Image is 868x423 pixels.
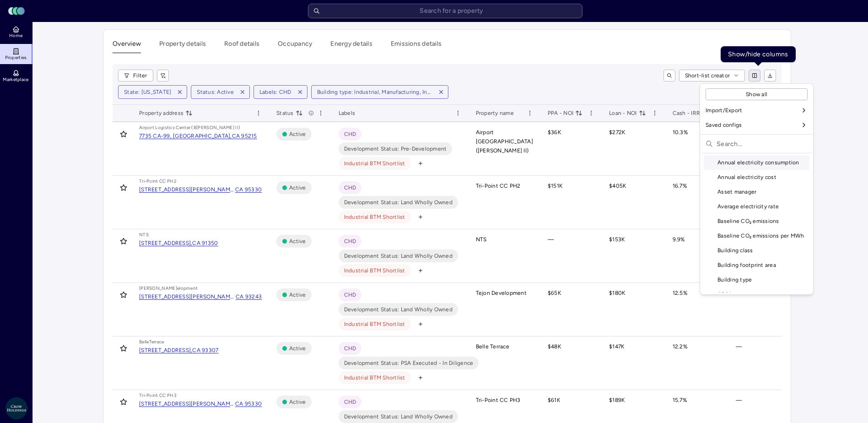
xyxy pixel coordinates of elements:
div: CBSA [704,287,809,302]
div: Annual electricity consumption [704,155,809,170]
span: Show all [746,90,767,99]
div: Asset manager [704,184,809,199]
div: Annual electricity cost [704,170,809,184]
input: Search... [717,136,808,151]
div: Saved configs [702,118,811,132]
div: Baseline CO₂ emissions [704,214,809,228]
div: Suggestions [702,155,811,293]
div: Building class [704,243,809,258]
div: Building footprint area [704,258,809,272]
div: Import/Export [702,103,811,118]
div: Average electricity rate [704,199,809,214]
div: Building type [704,272,809,287]
div: Baseline CO₂ emissions per MWh [704,228,809,243]
button: Show all [706,88,808,100]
